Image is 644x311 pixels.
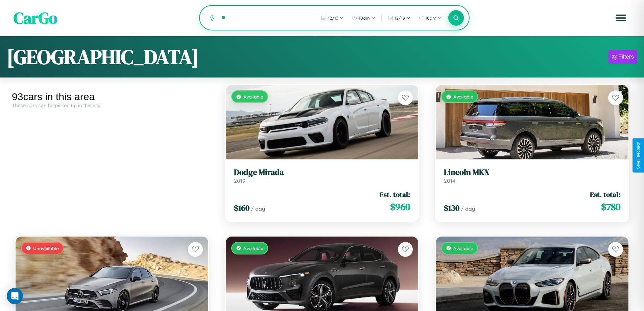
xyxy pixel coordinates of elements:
[12,91,212,103] div: 93 cars in this area
[234,202,249,214] span: $ 160
[444,202,459,214] span: $ 130
[243,245,263,251] span: Available
[359,15,370,21] span: 10am
[601,200,620,214] span: $ 780
[453,94,473,99] span: Available
[612,8,630,27] button: Open menu
[444,177,455,184] span: 2014
[444,168,620,184] a: Lincoln MKX2014
[415,13,445,23] button: 10am
[609,50,637,64] button: Filters
[636,142,641,169] div: Give Feedback
[444,168,620,177] h3: Lincoln MKX
[395,15,405,21] span: 12 / 19
[384,13,414,23] button: 12/19
[318,13,347,23] button: 12/13
[12,103,212,108] div: These cars can be picked up in this city.
[243,94,263,99] span: Available
[453,245,473,251] span: Available
[7,43,199,71] h1: [GEOGRAPHIC_DATA]
[618,53,634,60] div: Filters
[380,190,410,199] span: Est. total:
[7,288,23,304] div: Open Intercom Messenger
[251,205,265,212] span: / day
[234,168,410,177] h3: Dodge Mirada
[349,13,379,23] button: 10am
[14,7,57,29] span: CarGo
[328,15,338,21] span: 12 / 13
[461,205,475,212] span: / day
[234,168,410,184] a: Dodge Mirada2019
[425,15,436,21] span: 10am
[234,177,245,184] span: 2019
[590,190,620,199] span: Est. total:
[390,200,410,214] span: $ 960
[33,245,59,251] span: Unavailable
